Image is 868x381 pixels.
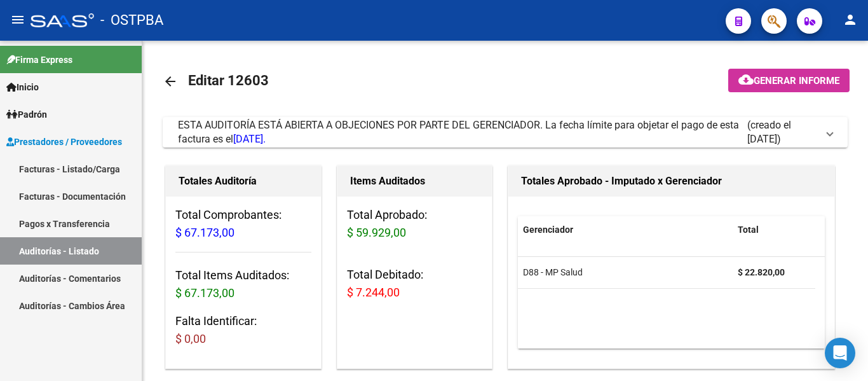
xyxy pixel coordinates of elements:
span: Firma Express [6,53,72,67]
span: Generar informe [754,75,839,87]
div: Open Intercom Messenger [825,338,855,368]
span: Total [738,225,759,235]
datatable-header-cell: Total [733,216,815,244]
h3: Total Items Auditados: [175,267,311,302]
span: (creado el [DATE]) [747,118,817,146]
mat-expansion-panel-header: ESTA AUDITORÍA ESTÁ ABIERTA A OBJECIONES POR PARTE DEL GERENCIADOR. La fecha límite para objetar ... [163,117,848,148]
h3: Total Debitado: [347,266,483,301]
button: Generar informe [728,69,850,92]
span: Editar 12603 [188,73,269,88]
span: [DATE]. [233,133,266,145]
span: $ 67.173,00 [175,226,234,239]
datatable-header-cell: Gerenciador [518,216,733,244]
mat-icon: cloud_download [738,72,754,87]
span: $ 67.173,00 [175,286,234,300]
span: Padrón [6,107,47,121]
span: Gerenciador [523,225,573,235]
span: Prestadores / Proveedores [6,135,122,149]
h1: Items Auditados [350,171,480,191]
mat-icon: menu [10,12,25,27]
span: Inicio [6,80,39,94]
span: ESTA AUDITORÍA ESTÁ ABIERTA A OBJECIONES POR PARTE DEL GERENCIADOR. La fecha límite para objetar ... [178,119,739,145]
h1: Totales Aprobado - Imputado x Gerenciador [521,171,822,191]
mat-icon: person [843,12,858,27]
span: $ 0,00 [175,332,206,345]
h3: Falta Identificar: [175,312,311,348]
span: D88 - MP Salud [523,267,583,277]
strong: $ 22.820,00 [738,267,785,277]
h3: Total Aprobado: [347,206,483,242]
span: - OSTPBA [100,6,163,34]
span: $ 59.929,00 [347,226,406,239]
h3: Total Comprobantes: [175,206,311,242]
span: $ 7.244,00 [347,286,400,299]
h1: Totales Auditoría [179,171,308,191]
mat-icon: arrow_back [163,74,178,89]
